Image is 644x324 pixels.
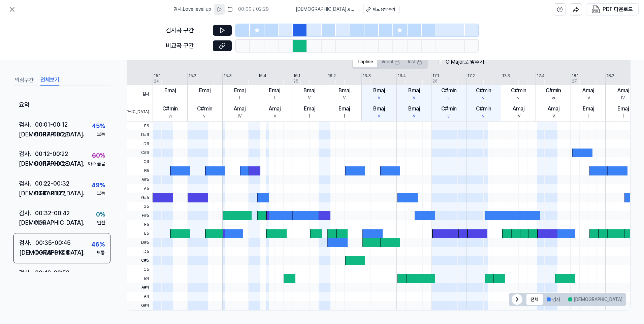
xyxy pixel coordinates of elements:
[19,268,35,278] div: 검사 .
[127,103,153,121] span: [DEMOGRAPHIC_DATA]
[35,268,69,278] div: 00:42 - 00:52
[96,269,105,279] div: 0 %
[546,87,561,95] div: C#min
[19,179,35,189] div: 검사 .
[586,95,590,101] div: IV
[164,87,176,95] div: Emaj
[339,105,350,113] div: Emaj
[408,105,420,113] div: Bmaj
[582,87,594,95] div: Amaj
[234,87,246,95] div: Emaj
[19,149,35,159] div: 검사 .
[537,73,545,79] div: 17.4
[91,239,105,249] div: 46 %
[127,247,153,256] span: D5
[363,73,371,79] div: 16.3
[404,57,426,67] button: Inst
[35,248,69,258] div: 00:58 - 01:09
[19,208,35,218] div: 검사 .
[304,105,315,113] div: Emaj
[234,105,246,113] div: Amaj
[127,149,153,158] span: C#6
[617,105,629,113] div: Emaj
[35,149,68,159] div: 00:12 - 00:22
[92,121,105,131] div: 45 %
[272,113,277,120] div: IV
[398,73,406,79] div: 16.4
[583,105,594,113] div: Emaj
[127,202,153,212] span: G5
[127,301,153,310] span: G#4
[432,73,439,79] div: 17.1
[373,105,385,113] div: Bmaj
[173,6,211,13] span: 검사 . Love level up
[238,113,242,120] div: IV
[513,105,524,113] div: Amaj
[447,113,451,120] div: vi
[482,95,485,101] div: vi
[269,87,280,95] div: Emaj
[373,7,395,12] div: 비교 음악 듣기
[19,129,35,139] div: [DEMOGRAPHIC_DATA] .
[269,105,281,113] div: Amaj
[35,179,69,189] div: 00:22 - 00:32
[447,95,451,101] div: vi
[96,210,105,220] div: 0 %
[35,129,69,139] div: 00:17 - 00:28
[303,87,315,95] div: Bmaj
[127,211,153,220] span: F#5
[441,87,457,95] div: C#min
[548,105,559,113] div: Amaj
[35,208,70,218] div: 00:32 - 00:42
[35,218,45,228] div: N/A
[19,120,35,129] div: 검사 .
[19,188,35,198] div: [DEMOGRAPHIC_DATA] .
[588,113,589,120] div: I
[296,6,355,13] span: [DEMOGRAPHIC_DATA] . explicito
[238,6,269,13] div: 00:00 / 02:29
[97,131,105,138] div: 보통
[476,105,491,113] div: C#min
[166,26,209,35] div: 검사곡 구간
[19,159,35,169] div: [DEMOGRAPHIC_DATA] .
[482,113,485,120] div: vi
[413,95,416,101] div: V
[127,238,153,247] span: D#5
[127,229,153,238] span: E5
[344,113,345,120] div: I
[377,57,404,67] button: Vocal
[572,73,579,79] div: 18.1
[551,113,555,120] div: IV
[127,175,153,185] span: A#5
[197,105,213,113] div: C#min
[308,95,311,101] div: V
[40,75,59,86] button: 전체보기
[432,78,438,84] div: 26
[378,95,381,101] div: V
[162,105,178,113] div: C#min
[309,113,310,120] div: I
[517,95,520,101] div: vi
[353,57,377,67] button: Topline
[363,5,399,14] button: 비교 음악 듣기
[621,95,625,101] div: IV
[97,220,105,226] div: 안전
[224,73,232,79] div: 15.3
[476,87,491,95] div: C#min
[607,73,614,79] div: 18.2
[127,274,153,283] span: B4
[203,113,206,120] div: vi
[127,139,153,149] span: D6
[35,159,69,169] div: 00:17 - 00:28
[19,238,35,248] div: 검사 .
[502,73,510,79] div: 17.3
[468,73,475,79] div: 17.2
[552,95,555,101] div: vi
[127,184,153,193] span: A5
[169,95,170,101] div: I
[127,256,153,265] span: C#5
[19,218,35,228] div: [DEMOGRAPHIC_DATA] .
[199,87,211,95] div: Emaj
[526,294,543,305] button: 전체
[339,87,350,95] div: Bmaj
